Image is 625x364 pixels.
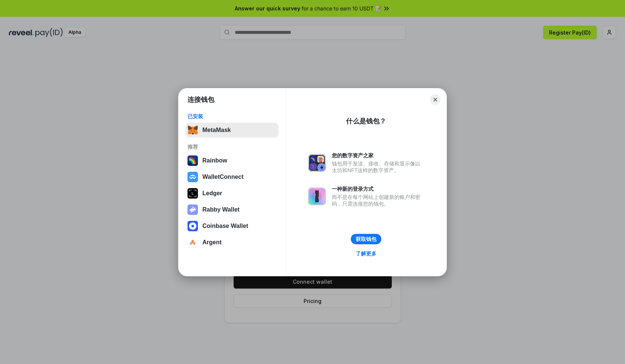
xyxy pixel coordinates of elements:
[185,170,279,184] button: WalletConnect
[202,127,231,133] div: MetaMask
[185,219,279,233] button: Coinbase Wallet
[185,186,279,201] button: Ledger
[351,234,381,244] button: 获取钱包
[332,194,424,207] div: 而不是在每个网站上创建新的账户和密码，只需连接您的钱包。
[202,223,248,229] div: Coinbase Wallet
[185,235,279,250] button: Argent
[346,117,386,126] div: 什么是钱包？
[187,155,198,166] img: svg+xml,%3Csvg%20width%3D%22120%22%20height%3D%22120%22%20viewBox%3D%220%200%20120%20120%22%20fil...
[430,94,440,105] button: Close
[187,237,198,248] img: svg+xml,%3Csvg%20width%3D%2228%22%20height%3D%2228%22%20viewBox%3D%220%200%2028%2028%22%20fill%3D...
[187,95,214,104] h1: 连接钱包
[185,153,279,168] button: Rainbow
[187,188,198,199] img: svg+xml,%3Csvg%20xmlns%3D%22http%3A%2F%2Fwww.w3.org%2F2000%2Fsvg%22%20width%3D%2228%22%20height%3...
[356,250,376,257] div: 了解更多
[332,152,424,159] div: 您的数字资产之家
[308,154,326,172] img: svg+xml,%3Csvg%20xmlns%3D%22http%3A%2F%2Fwww.w3.org%2F2000%2Fsvg%22%20fill%3D%22none%22%20viewBox...
[202,174,244,180] div: WalletConnect
[202,239,222,246] div: Argent
[185,123,279,138] button: MetaMask
[332,160,424,174] div: 钱包用于发送、接收、存储和显示像以太坊和NFT这样的数字资产。
[332,186,424,192] div: 一种新的登录方式
[202,157,227,164] div: Rainbow
[202,190,222,197] div: Ledger
[202,206,240,213] div: Rabby Wallet
[187,172,198,182] img: svg+xml,%3Csvg%20width%3D%2228%22%20height%3D%2228%22%20viewBox%3D%220%200%2028%2028%22%20fill%3D...
[187,221,198,231] img: svg+xml,%3Csvg%20width%3D%2228%22%20height%3D%2228%22%20viewBox%3D%220%200%2028%2028%22%20fill%3D...
[187,204,198,215] img: svg+xml,%3Csvg%20xmlns%3D%22http%3A%2F%2Fwww.w3.org%2F2000%2Fsvg%22%20fill%3D%22none%22%20viewBox...
[308,187,326,205] img: svg+xml,%3Csvg%20xmlns%3D%22http%3A%2F%2Fwww.w3.org%2F2000%2Fsvg%22%20fill%3D%22none%22%20viewBox...
[187,125,198,135] img: svg+xml,%3Csvg%20fill%3D%22none%22%20height%3D%2233%22%20viewBox%3D%220%200%2035%2033%22%20width%...
[356,236,376,242] div: 获取钱包
[185,202,279,217] button: Rabby Wallet
[187,144,276,150] div: 推荐
[351,249,381,258] a: 了解更多
[187,113,276,120] div: 已安装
